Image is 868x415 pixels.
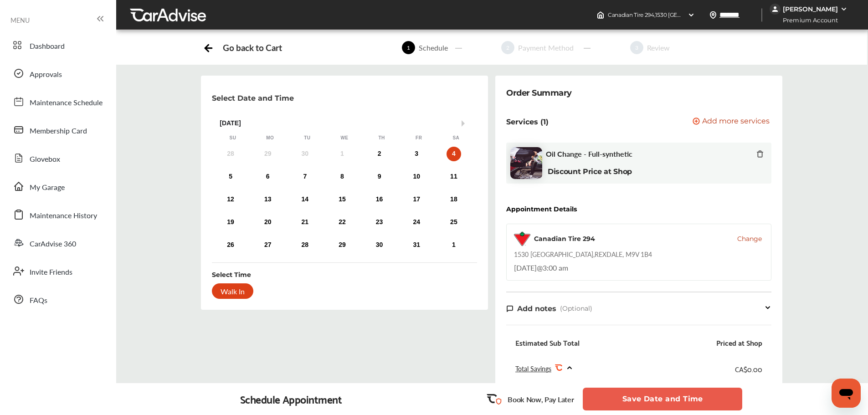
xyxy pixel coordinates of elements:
span: Dashboard [30,41,65,52]
div: Choose Saturday, October 18th, 2025 [447,192,461,207]
div: Choose Friday, October 10th, 2025 [409,169,424,184]
a: FAQs [8,287,107,311]
span: Add notes [517,304,556,313]
a: My Garage [8,174,107,198]
div: [PERSON_NAME] [783,5,838,13]
div: Walk In [212,283,253,299]
span: 1 [402,41,415,54]
div: Su [228,135,237,141]
div: CA$0.00 [735,363,762,375]
button: Next Month [462,120,468,127]
div: Not available Wednesday, October 1st, 2025 [335,147,349,161]
div: 1530 [GEOGRAPHIC_DATA] , REXDALE , M9V 1B4 [514,250,652,259]
img: location_vector.a44bc228.svg [709,11,717,19]
p: Services (1) [506,118,549,126]
a: Glovebox [8,146,107,170]
span: Membership Card [30,125,87,137]
span: Oil Change - Full-synthetic [546,149,632,158]
div: Choose Saturday, October 11th, 2025 [447,169,461,184]
span: Add more services [702,118,770,126]
img: WGsFRI8htEPBVLJbROoPRyZpYNWhNONpIPPETTm6eUC0GeLEiAAAAAElFTkSuQmCC [840,5,847,13]
button: Save Date and Time [583,388,742,410]
div: We [340,135,349,141]
img: jVpblrzwTbfkPYzPPzSLxeg0AAAAASUVORK5CYII= [770,4,781,15]
div: Choose Friday, October 31st, 2025 [409,238,424,252]
span: Maintenance History [30,210,97,222]
img: header-home-logo.8d720a4f.svg [597,11,604,19]
div: Choose Tuesday, October 21st, 2025 [298,215,312,230]
div: Not available Sunday, September 28th, 2025 [223,147,238,161]
p: Book Now, Pay Later [508,394,574,405]
span: 2 [501,41,514,54]
a: Membership Card [8,118,107,142]
div: Select Time [212,270,251,279]
div: Choose Wednesday, October 22nd, 2025 [335,215,349,230]
div: month 2025-10 [212,145,473,254]
div: Choose Sunday, October 19th, 2025 [223,215,238,230]
span: My Garage [30,182,65,194]
div: Choose Monday, October 27th, 2025 [261,238,275,252]
span: Glovebox [30,154,60,165]
a: Invite Friends [8,259,107,283]
div: Choose Monday, October 13th, 2025 [261,192,275,207]
div: Choose Saturday, October 25th, 2025 [447,215,461,230]
div: Not available Monday, September 29th, 2025 [261,147,275,161]
div: [DATE] [214,119,475,127]
div: Choose Sunday, October 26th, 2025 [223,238,238,252]
div: Choose Tuesday, October 14th, 2025 [298,192,312,207]
div: Schedule [415,42,452,53]
div: Payment Method [514,42,577,53]
div: Choose Monday, October 6th, 2025 [261,169,275,184]
div: Appointment Details [506,205,577,213]
div: Choose Wednesday, October 15th, 2025 [335,192,349,207]
a: Approvals [8,61,107,85]
div: Choose Thursday, October 16th, 2025 [372,192,387,207]
div: Choose Thursday, October 9th, 2025 [372,169,387,184]
div: Choose Wednesday, October 8th, 2025 [335,169,349,184]
span: Total Savings [515,364,551,373]
img: note-icon.db9493fa.svg [506,305,514,313]
a: Dashboard [8,33,107,57]
span: (Optional) [560,304,592,313]
span: Maintenance Schedule [30,97,103,109]
span: Approvals [30,69,62,81]
div: Sa [452,135,461,141]
div: Go back to Cart [223,42,282,53]
div: Review [643,42,673,53]
div: Tu [303,135,312,141]
p: Select Date and Time [212,94,294,102]
span: MENU [10,16,30,24]
div: Mo [266,135,275,141]
div: Choose Thursday, October 2nd, 2025 [372,147,387,161]
a: CarAdvise 360 [8,231,107,255]
button: Change [737,234,762,243]
a: Add more services [693,118,771,126]
div: Choose Tuesday, October 7th, 2025 [298,169,312,184]
div: Not available Tuesday, September 30th, 2025 [298,147,312,161]
span: Canadian Tire 294 , 1530 [GEOGRAPHIC_DATA] REXDALE , M9V 1B4 [608,11,778,18]
div: Schedule Appointment [240,393,342,405]
div: Choose Friday, October 3rd, 2025 [409,147,424,161]
div: Choose Saturday, November 1st, 2025 [447,238,461,252]
img: logo-canadian-tire.png [514,231,530,246]
span: @ [537,262,543,273]
img: header-divider.bc55588e.svg [761,8,762,22]
img: oil-change-thumb.jpg [510,147,542,179]
span: 3:00 am [543,262,568,273]
div: Choose Friday, October 24th, 2025 [409,215,424,230]
span: CarAdvise 360 [30,238,76,250]
span: FAQs [30,295,47,307]
div: Choose Sunday, October 12th, 2025 [223,192,238,207]
a: Maintenance History [8,203,107,226]
span: 3 [630,41,643,54]
div: Estimated Sub Total [515,338,580,347]
button: Add more services [693,118,770,126]
span: Premium Account [770,15,845,25]
span: [DATE] [514,262,537,273]
div: Priced at Shop [716,338,762,347]
div: Choose Tuesday, October 28th, 2025 [298,238,312,252]
div: Choose Monday, October 20th, 2025 [261,215,275,230]
a: Maintenance Schedule [8,90,107,113]
div: Choose Friday, October 17th, 2025 [409,192,424,207]
div: Choose Thursday, October 23rd, 2025 [372,215,387,230]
